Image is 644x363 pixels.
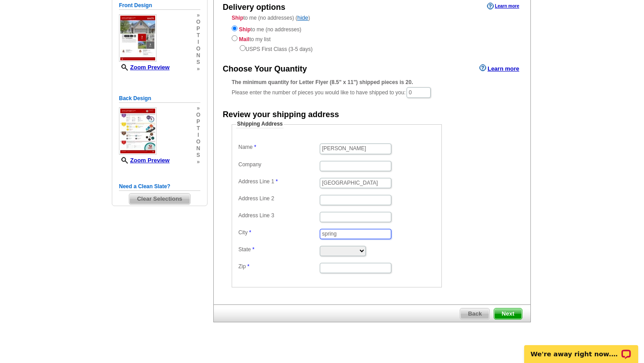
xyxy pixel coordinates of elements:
span: t [196,32,200,39]
span: » [196,159,200,165]
span: s [196,59,200,66]
label: Address Line 1 [238,178,319,186]
label: Zip [238,263,319,270]
label: Address Line 3 [238,212,319,219]
img: small-thumb.jpg [119,107,157,155]
span: p [196,118,200,125]
a: Back [460,308,490,320]
span: n [196,145,200,152]
label: Company [238,161,319,169]
span: i [196,132,200,139]
span: Next [494,308,522,319]
a: Learn more [479,64,519,72]
label: Address Line 2 [238,195,319,203]
a: Zoom Preview [119,157,169,164]
span: t [196,125,200,132]
span: o [196,139,200,145]
div: Delivery options [223,2,285,13]
span: s [196,152,200,159]
span: » [196,105,200,112]
span: n [196,52,200,59]
h5: Front Design [119,1,200,10]
div: Please enter the number of pieces you would like to have shipped to you: [232,78,513,99]
span: Clear Selections [129,194,190,204]
div: to me (no addresses) ( ) [214,14,530,53]
legend: Shipping Address [236,120,284,128]
div: Review your shipping address [223,109,339,121]
strong: Mail [239,36,249,42]
label: State [238,246,319,253]
a: Zoom Preview [119,64,169,71]
h5: Back Design [119,94,200,103]
div: USPS First Class (3-5 days) [232,43,513,53]
label: Name [238,144,319,151]
a: Learn more [487,3,519,10]
a: hide [297,14,309,21]
h5: Need a Clean Slate? [119,182,200,191]
span: i [196,39,200,46]
strong: Ship [239,26,250,33]
span: » [196,66,200,72]
img: small-thumb.jpg [119,14,157,62]
div: to me (no addresses) to my list [232,24,513,53]
span: Back [460,308,489,319]
div: Choose Your Quantity [223,63,307,75]
span: o [196,46,200,52]
span: » [196,12,200,19]
label: City [238,229,319,236]
span: o [196,112,200,118]
iframe: LiveChat chat widget [518,335,644,363]
div: The minimum quantity for Letter Flyer (8.5" x 11") shipped pieces is 20. [232,78,513,86]
span: o [196,19,200,25]
strong: Ship [232,15,243,21]
span: p [196,25,200,32]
